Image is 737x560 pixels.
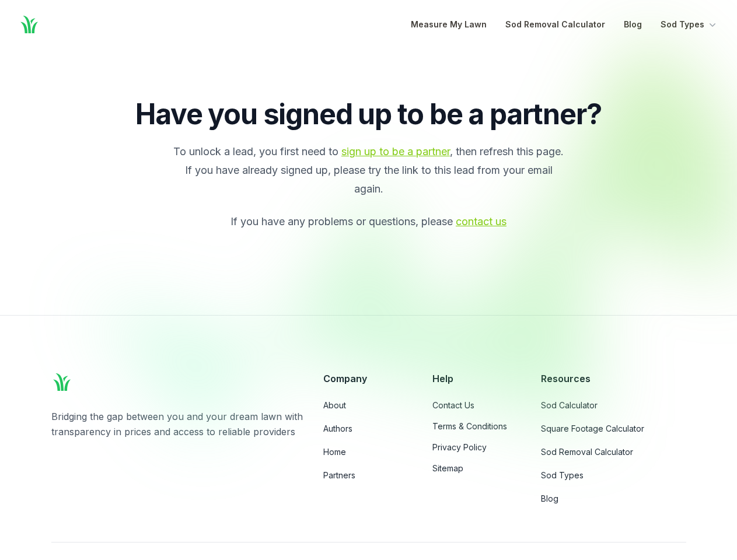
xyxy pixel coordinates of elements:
[541,446,686,458] a: Sod Removal Calculator
[323,470,414,481] a: Partners
[432,463,523,474] a: Sitemap
[411,17,487,32] a: Measure My Lawn
[624,17,642,32] a: Blog
[661,17,718,32] button: Sod Types
[456,215,507,228] a: contact us
[341,145,450,157] a: sign up to be a partner
[173,142,565,198] p: To unlock a lead, you first need to , then refresh this page. If you have already signed up, plea...
[541,493,686,505] a: Blog
[432,442,523,453] a: Privacy Policy
[107,100,630,128] p: Have you signed up to be a partner?
[173,212,565,231] p: If you have any problems or questions, please
[505,17,605,32] a: Sod Removal Calculator
[541,470,686,481] a: Sod Types
[323,446,414,458] a: Home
